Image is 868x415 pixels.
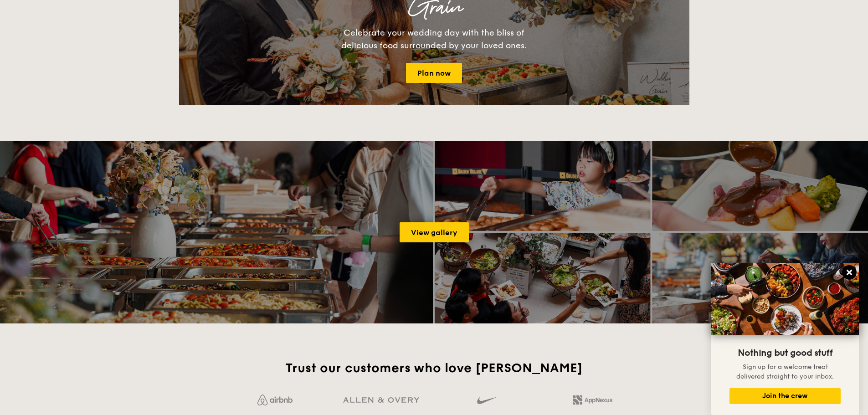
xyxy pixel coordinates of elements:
[226,360,642,376] h2: Trust our customers who love [PERSON_NAME]
[332,26,537,52] div: Celebrate your wedding day with the bliss of delicious food surrounded by your loved ones.
[729,388,841,404] button: Join the crew
[257,395,293,405] img: Jf4Dw0UUCKFd4aYAAAAASUVORK5CYII=
[736,363,834,380] span: Sign up for a welcome treat delivered straight to your inbox.
[711,263,859,335] img: DSC07876-Edit02-Large.jpeg
[842,265,857,280] button: Close
[406,63,462,83] a: Plan now
[477,393,496,408] img: gdlseuq06himwAAAABJRU5ErkJggg==
[343,397,419,403] img: GRg3jHAAAAABJRU5ErkJggg==
[400,222,469,242] a: View gallery
[738,348,832,359] span: Nothing but good stuff
[573,395,612,405] img: 2L6uqdT+6BmeAFDfWP11wfMG223fXktMZIL+i+lTG25h0NjUBKOYhdW2Kn6T+C0Q7bASH2i+1JIsIulPLIv5Ss6l0e291fRVW...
